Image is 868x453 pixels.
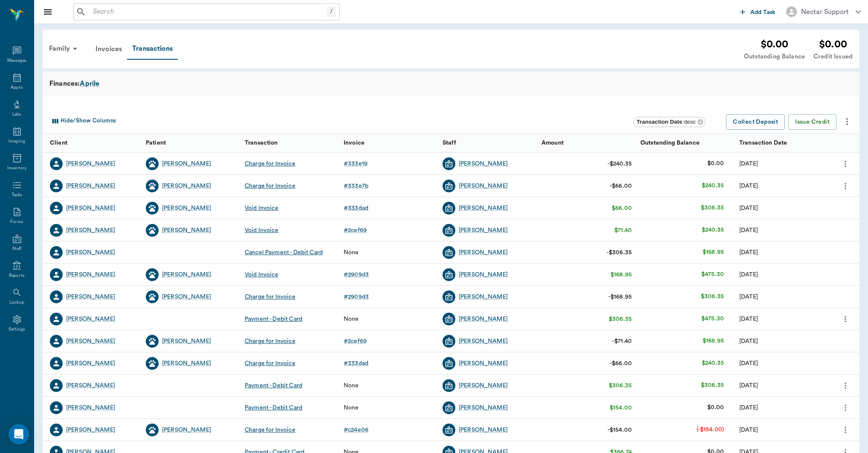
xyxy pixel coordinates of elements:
[162,337,211,346] div: [PERSON_NAME]
[608,160,632,168] div: -$240.35
[739,315,758,323] div: 08/18/25
[459,381,508,390] a: [PERSON_NAME]
[43,134,142,153] div: Client
[66,248,115,257] a: [PERSON_NAME]
[344,337,367,346] div: # 2cef69
[245,248,323,257] div: Cancel Payment - Debit Card
[66,337,115,346] div: [PERSON_NAME]
[459,337,508,346] a: [PERSON_NAME]
[162,426,211,434] div: [PERSON_NAME]
[9,326,26,333] div: Settings
[245,359,295,368] div: Charge for Invoice
[162,293,211,301] a: [PERSON_NAME]
[739,182,758,190] div: 08/21/25
[839,378,852,393] button: more
[9,138,25,145] div: Imaging
[695,174,731,197] td: $240.35
[739,131,787,155] div: Transaction Date
[744,52,805,61] div: Outstanding Balance
[66,182,115,190] a: [PERSON_NAME]
[459,293,508,301] a: [PERSON_NAME]
[839,401,852,415] button: more
[739,270,758,279] div: 08/18/25
[459,226,508,235] div: [PERSON_NAME]
[521,137,532,149] button: Sort
[125,137,137,149] button: Sort
[608,293,632,301] div: -$168.95
[49,78,80,89] span: Finances:
[245,315,302,323] div: Payment - Debit Card
[541,131,564,155] div: Amount
[610,270,632,279] div: $168.95
[48,114,118,128] button: Select columns
[66,359,115,368] a: [PERSON_NAME]
[224,137,236,149] button: Sort
[66,270,115,279] div: [PERSON_NAME]
[344,160,367,168] div: # 333e19
[80,78,99,89] div: Aprile
[344,381,359,390] div: None
[694,374,731,397] td: $306.35
[459,182,508,190] div: [PERSON_NAME]
[614,226,632,235] div: $71.40
[9,424,29,444] div: Open Intercom Messenger
[66,381,115,390] a: [PERSON_NAME]
[162,160,211,168] div: [PERSON_NAME]
[66,160,115,168] a: [PERSON_NAME]
[609,381,632,390] div: $306.35
[459,404,508,412] a: [PERSON_NAME]
[12,192,22,198] div: Tasks
[459,270,508,279] a: [PERSON_NAME]
[610,182,632,190] div: -$66.00
[245,160,295,168] div: Charge for Invoice
[813,37,853,52] div: $0.00
[66,204,115,212] a: [PERSON_NAME]
[90,39,127,59] div: Invoices
[779,4,868,20] button: Nectar Support
[845,137,857,149] button: Sort
[610,359,632,368] div: -$66.00
[245,426,295,434] div: Charge for Invoice
[739,226,758,235] div: 08/18/25
[839,157,852,171] button: more
[459,359,508,368] div: [PERSON_NAME]
[739,359,758,368] div: 08/18/25
[813,52,853,61] div: Credit Issued
[694,285,731,308] td: $306.35
[344,359,372,368] a: #333dad
[245,381,302,390] div: Payment - Debit Card
[66,404,115,412] div: [PERSON_NAME]
[608,426,632,434] div: -$154.00
[162,226,211,235] a: [PERSON_NAME]
[7,165,26,171] div: Inventory
[245,204,278,212] div: Void Invoice
[737,4,779,20] button: Add Task
[459,204,508,212] div: [PERSON_NAME]
[162,359,211,368] a: [PERSON_NAME]
[694,263,731,286] td: $475.30
[801,7,849,17] div: Nectar Support
[696,241,731,264] td: $168.95
[640,131,700,155] div: Outstanding Balance
[344,359,368,368] div: # 333dad
[739,204,758,212] div: 08/18/25
[718,137,730,149] button: Sort
[610,404,632,412] div: $154.00
[788,114,836,130] button: Issue Credit
[7,58,27,64] div: Messages
[240,134,339,153] div: Transaction
[344,293,372,301] a: #2909d3
[66,226,115,235] a: [PERSON_NAME]
[162,182,211,190] div: [PERSON_NAME]
[344,248,359,257] div: None
[607,248,632,257] div: -$306.35
[459,426,508,434] div: [PERSON_NAME]
[739,160,758,168] div: 08/21/25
